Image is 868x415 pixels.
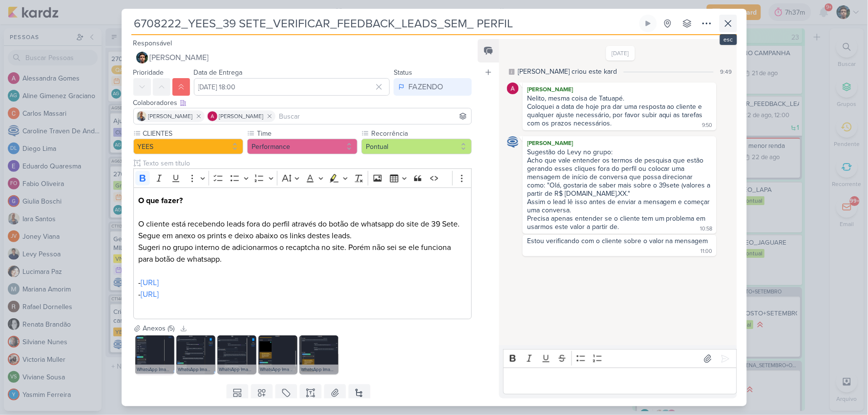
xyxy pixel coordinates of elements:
[256,128,358,139] label: Time
[217,335,256,374] img: laJvb8qPnN2wdAF4IjUq2n8yDOREybocsBY1DGdn.jpg
[258,335,297,374] img: 2BeNez8XvED8zOBzgAt9Wf06rMq67vcd07nGL2zs.jpg
[141,290,159,299] a: [URL]
[133,139,244,154] button: YEES
[141,278,159,288] a: [URL]
[518,66,617,77] div: [PERSON_NAME] criou este kard
[527,237,708,245] div: Estou verificando com o cliente sobre o valor na mensagem
[527,103,705,127] div: Coloquei a data de hoje pra dar uma resposta ao cliente e qualquer ajuste necessário, por favor s...
[258,365,297,374] div: WhatsApp Image [DATE] 09.29.05.jpeg
[527,148,712,156] div: Sugestão do Levy no grupo:
[208,111,217,121] img: Alessandra Gomes
[143,323,175,333] div: Anexos (5)
[142,128,244,139] label: CLIENTES
[133,49,472,66] button: [PERSON_NAME]
[720,34,737,45] div: esc
[361,139,472,154] button: Pontual
[135,335,174,374] img: vW309O4CgEMFpPUTuDg1bwDrlWAErFfSn9aKVBVr.jpg
[644,20,652,27] div: Ligar relógio
[194,78,390,96] input: Select a date
[138,196,183,206] strong: O que fazer?
[408,81,443,93] div: FAZENDO
[394,78,472,96] button: FAZENDO
[137,111,147,121] img: Iara Santos
[720,67,732,76] div: 9:49
[131,15,637,32] input: Kard Sem Título
[136,52,148,63] img: Nelito Junior
[700,225,713,233] div: 10:58
[194,68,243,77] label: Data de Entrega
[150,52,209,63] span: [PERSON_NAME]
[702,122,713,129] div: 9:50
[527,94,712,103] div: Nelito, mesma coisa de Tatuapé.
[138,195,466,312] p: O cliente está recebendo leads fora do perfil através do botão de whatsapp do site de 39 Sete. Se...
[527,181,713,231] div: como: "Olá, gostaria de saber mais sobre o 39sete (valores a partir de R$ [DOMAIN_NAME],XX." Assi...
[299,335,339,374] img: YSbc8pyzjni5sBFa2Eo0ctcddwaa8UfVzN4lM48m.jpg
[133,187,472,320] div: Editor editing area: main
[176,365,215,374] div: WhatsApp Image [DATE] 09.29.54.jpeg
[527,156,712,181] div: Acho que vale entender os termos de pesquisa que estão gerando esses cliques fora do perfil ou co...
[141,158,472,168] input: Texto sem título
[176,335,215,374] img: G5QuZYh6IOM3KXzR3kWnv8XABENoFcgZGRFsDG5C.jpg
[701,248,713,255] div: 11:00
[133,98,472,108] div: Colaboradores
[525,138,714,148] div: [PERSON_NAME]
[133,39,172,47] label: Responsável
[133,168,472,187] div: Editor toolbar
[525,84,714,94] div: [PERSON_NAME]
[277,110,470,122] input: Buscar
[507,136,519,148] img: Caroline Traven De Andrade
[148,112,193,121] span: [PERSON_NAME]
[503,349,737,368] div: Editor toolbar
[133,68,164,77] label: Prioridade
[247,139,358,154] button: Performance
[370,128,472,139] label: Recorrência
[507,83,519,94] img: Alessandra Gomes
[503,368,737,394] div: Editor editing area: main
[394,68,412,77] label: Status
[217,365,256,374] div: WhatsApp Image [DATE] 09.29.34.jpeg
[219,112,264,121] span: [PERSON_NAME]
[299,365,339,374] div: WhatsApp Image [DATE] 09.29.04.jpeg
[135,365,174,374] div: WhatsApp Image [DATE] 09.30.07.jpeg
